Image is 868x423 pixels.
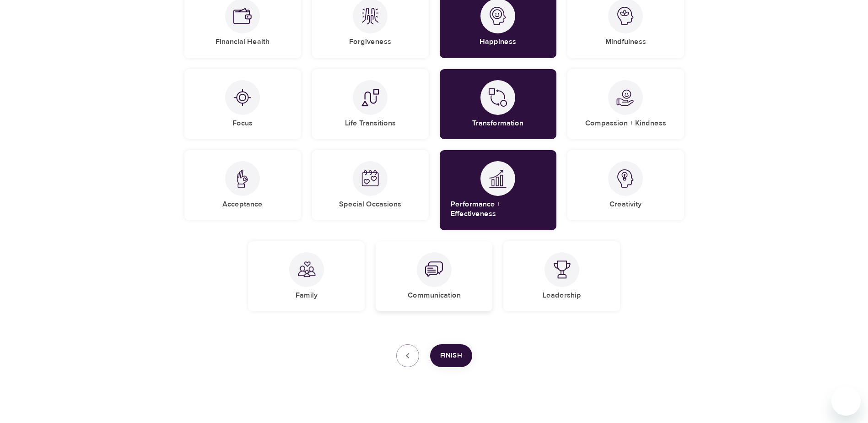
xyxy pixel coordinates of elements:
h5: Leadership [543,291,581,300]
h5: Acceptance [222,200,263,209]
h5: Happiness [480,37,516,47]
img: Mindfulness [616,7,635,25]
div: Life TransitionsLife Transitions [312,69,429,139]
h5: Life Transitions [345,119,396,128]
h5: Communication [408,291,461,300]
h5: Compassion + Kindness [585,119,666,128]
img: Focus [233,88,252,107]
span: Finish [440,350,462,362]
div: FocusFocus [184,69,301,139]
h5: Creativity [609,200,642,209]
div: FamilyFamily [248,241,365,311]
h5: Focus [232,119,253,128]
div: CommunicationCommunication [376,241,492,311]
img: Communication [425,260,443,279]
div: Compassion + KindnessCompassion + Kindness [567,69,684,139]
img: Family [297,260,316,279]
img: Transformation [489,88,507,107]
img: Performance + Effectiveness [489,169,507,188]
img: Creativity [616,169,635,188]
img: Forgiveness [361,7,379,25]
img: Life Transitions [361,88,379,107]
div: LeadershipLeadership [503,241,620,311]
iframe: Button to launch messaging window [831,386,861,416]
h5: Forgiveness [349,37,391,47]
h5: Mindfulness [605,37,646,47]
h5: Special Occasions [339,200,401,209]
div: CreativityCreativity [567,150,684,220]
img: Financial Health [233,7,252,25]
button: Finish [430,344,472,367]
div: Special OccasionsSpecial Occasions [312,150,429,220]
img: Compassion + Kindness [616,88,635,107]
div: AcceptanceAcceptance [184,150,301,220]
h5: Transformation [472,119,523,128]
h5: Performance + Effectiveness [451,200,545,219]
img: Special Occasions [361,169,379,188]
img: Leadership [553,260,571,279]
img: Acceptance [233,169,252,188]
div: Performance + EffectivenessPerformance + Effectiveness [440,150,556,230]
h5: Family [296,291,318,300]
h5: Financial Health [216,37,270,47]
img: Happiness [489,7,507,25]
div: TransformationTransformation [440,69,556,139]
